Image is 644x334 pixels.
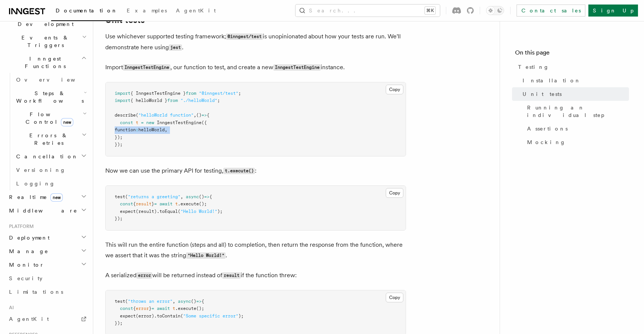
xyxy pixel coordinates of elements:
[183,313,238,319] span: "Some specific error"
[115,216,123,221] span: });
[136,272,152,279] code: error
[152,201,154,206] span: }
[217,209,223,214] span: );
[9,289,63,295] span: Limitations
[6,305,14,311] span: AI
[202,112,207,118] span: =>
[115,127,136,132] span: function
[171,2,220,20] a: AgentKit
[180,98,217,103] span: "./helloWorld"
[6,55,81,70] span: Inngest Functions
[13,108,88,129] button: Flow Controlnew
[115,142,123,147] span: });
[194,112,196,118] span: ,
[136,201,152,206] span: result
[136,306,149,311] span: error
[178,209,180,214] span: (
[154,313,180,319] span: .toContain
[61,118,73,126] span: new
[217,98,220,103] span: ;
[146,120,154,125] span: new
[386,85,403,94] button: Copy
[186,91,196,96] span: from
[6,234,50,241] span: Deployment
[122,2,171,20] a: Examples
[120,201,133,206] span: const
[123,64,170,71] code: InngestTestEngine
[202,299,204,304] span: {
[157,306,170,311] span: await
[105,270,406,281] p: A serialized will be returned instead of if the function threw:
[207,112,209,118] span: {
[6,52,88,73] button: Inngest Functions
[136,313,154,319] span: (error)
[13,73,88,87] a: Overview
[56,8,118,14] span: Documentation
[180,194,183,199] span: ,
[128,299,173,304] span: "throws an error"
[105,31,406,53] p: Use whichever supported testing framework; is unopinionated about how your tests are run. We'll d...
[133,201,136,206] span: {
[138,127,165,132] span: helloWorld
[115,299,125,304] span: test
[180,313,183,319] span: (
[222,272,241,279] code: result
[6,272,88,285] a: Security
[159,201,173,206] span: await
[133,306,136,311] span: {
[105,62,406,73] p: Import , our function to test, and create a new instance.
[13,153,78,160] span: Cancellation
[588,5,638,17] a: Sign Up
[175,201,178,206] span: t
[136,209,157,214] span: (result)
[527,125,568,132] span: Assertions
[115,194,125,199] span: test
[6,193,63,201] span: Realtime
[149,306,152,311] span: }
[157,120,202,125] span: InngestTestEngine
[130,91,186,96] span: { InngestTestEngine }
[125,299,128,304] span: (
[209,194,212,199] span: {
[6,207,77,214] span: Middleware
[515,48,629,60] h4: On this page
[186,252,226,259] code: "Hello World!"
[527,138,566,146] span: Mocking
[527,104,629,119] span: Running an individual step
[173,306,175,311] span: t
[115,98,130,103] span: import
[115,91,130,96] span: import
[226,33,263,40] code: @inngest/test
[6,204,88,217] button: Middleware
[520,74,629,87] a: Installation
[13,87,88,108] button: Steps & Workflows
[191,299,196,304] span: ()
[13,132,82,147] span: Errors & Retries
[178,201,199,206] span: .execute
[125,194,128,199] span: (
[13,111,83,126] span: Flow Control
[204,194,209,199] span: =>
[486,6,504,15] button: Toggle dark mode
[524,135,629,149] a: Mocking
[13,177,88,190] a: Logging
[130,98,167,103] span: { helloWorld }
[136,112,138,118] span: (
[523,77,581,84] span: Installation
[175,306,196,311] span: .execute
[6,247,48,255] span: Manage
[16,181,55,187] span: Logging
[9,275,42,281] span: Security
[6,285,88,299] a: Limitations
[13,150,88,163] button: Cancellation
[238,91,241,96] span: ;
[425,7,435,14] kbd: ⌘K
[13,129,88,150] button: Errors & Retries
[517,5,585,17] a: Contact sales
[6,261,44,269] span: Monitor
[6,34,82,49] span: Events & Triggers
[120,209,136,214] span: expect
[6,312,88,326] a: AgentKit
[9,316,49,322] span: AgentKit
[178,299,191,304] span: async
